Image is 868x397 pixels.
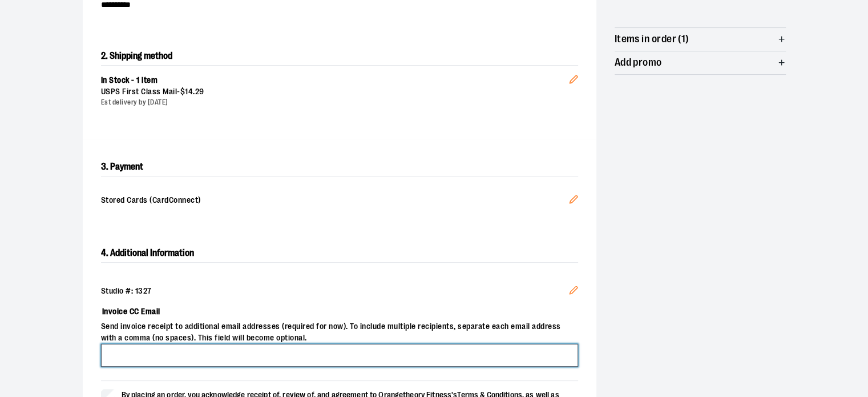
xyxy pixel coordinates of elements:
[560,186,587,216] button: Edit
[615,34,689,45] span: Items in order (1)
[195,87,204,96] span: 29
[101,321,578,344] span: Send invoice receipt to additional email addresses (required for now). To include multiple recipi...
[101,158,578,177] h2: 3. Payment
[101,98,569,107] div: Est delivery by [DATE]
[101,195,569,207] span: Stored Cards (CardConnect)
[560,57,587,97] button: Edit
[615,51,786,74] button: Add promo
[615,28,786,51] button: Items in order (1)
[101,244,578,263] h2: 4. Additional Information
[101,286,578,297] div: Studio #: 1327
[193,87,195,96] span: .
[180,87,185,96] span: $
[101,47,578,65] h2: 2. Shipping method
[101,302,578,321] label: Invoice CC Email
[560,276,587,307] button: Edit
[615,57,662,68] span: Add promo
[101,86,569,98] div: USPS First Class Mail -
[101,75,569,86] div: In Stock - 1 item
[185,87,193,96] span: 14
